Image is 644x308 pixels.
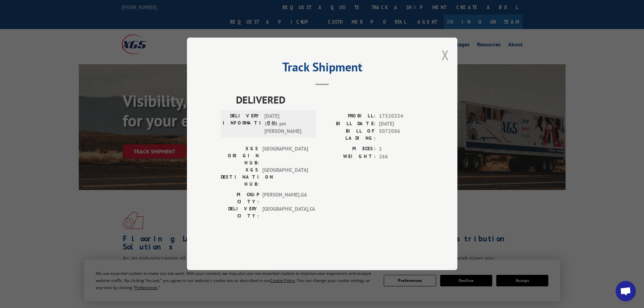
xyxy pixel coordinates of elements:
[236,92,424,108] span: DELIVERED
[221,62,424,75] h2: Track Shipment
[223,113,261,136] label: DELIVERY INFORMATION:
[262,206,308,220] span: [GEOGRAPHIC_DATA] , CA
[379,153,424,161] span: 266
[262,167,308,188] span: [GEOGRAPHIC_DATA]
[264,113,310,136] span: [DATE] 12:15 pm [PERSON_NAME]
[262,191,308,206] span: [PERSON_NAME] , GA
[221,191,259,206] label: PICKUP CITY:
[322,113,376,120] label: PROBILL:
[322,120,376,128] label: BILL DATE:
[379,128,424,142] span: 5072086
[322,145,376,153] label: PIECES:
[379,120,424,128] span: [DATE]
[262,145,308,167] span: [GEOGRAPHIC_DATA]
[379,113,424,120] span: 17520334
[221,145,259,167] label: XGS ORIGIN HUB:
[616,281,636,301] a: Open chat
[221,206,259,220] label: DELIVERY CITY:
[221,167,259,188] label: XGS DESTINATION HUB:
[379,145,424,153] span: 1
[322,128,376,142] label: BILL OF LADING:
[322,153,376,161] label: WEIGHT:
[442,46,449,64] button: Close modal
